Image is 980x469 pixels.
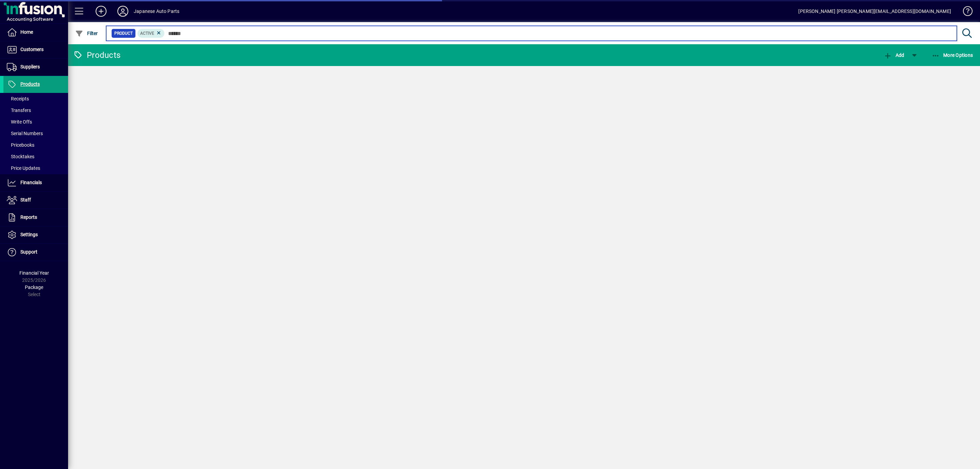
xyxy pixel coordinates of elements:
a: Settings [3,226,68,243]
span: Transfers [7,108,31,113]
div: Japanese Auto Parts [134,6,179,17]
a: Knowledge Base [958,1,971,23]
span: More Options [932,52,973,58]
a: Price Updates [3,162,68,174]
a: Write Offs [3,116,68,128]
a: Financials [3,174,68,191]
a: Receipts [3,93,68,104]
span: Write Offs [7,119,32,125]
a: Transfers [3,104,68,116]
a: Pricebooks [3,139,68,151]
span: Add [884,52,904,58]
div: Products [73,50,120,61]
a: Stocktakes [3,151,68,162]
a: Customers [3,41,68,58]
span: Product [114,30,133,37]
span: Stocktakes [7,154,34,159]
span: Price Updates [7,165,40,171]
a: Serial Numbers [3,128,68,139]
span: Settings [20,232,38,237]
a: Staff [3,192,68,209]
span: Reports [20,214,37,220]
span: Staff [20,197,31,203]
span: Home [20,29,33,35]
mat-chip: Activation Status: Active [137,29,165,38]
span: Receipts [7,96,29,101]
div: [PERSON_NAME] [PERSON_NAME][EMAIL_ADDRESS][DOMAIN_NAME] [798,6,951,17]
button: Filter [73,27,100,39]
button: More Options [930,49,975,61]
span: Products [20,81,40,87]
span: Serial Numbers [7,131,43,136]
button: Add [90,5,112,17]
a: Suppliers [3,59,68,76]
span: Financials [20,180,42,185]
span: Pricebooks [7,142,34,148]
span: Package [25,285,43,290]
a: Support [3,244,68,261]
span: Customers [20,47,44,52]
span: Filter [75,31,98,36]
a: Home [3,24,68,41]
button: Profile [112,5,134,17]
button: Add [882,49,906,61]
span: Suppliers [20,64,40,69]
span: Financial Year [19,270,49,276]
span: Active [140,31,154,36]
a: Reports [3,209,68,226]
span: Support [20,249,37,255]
